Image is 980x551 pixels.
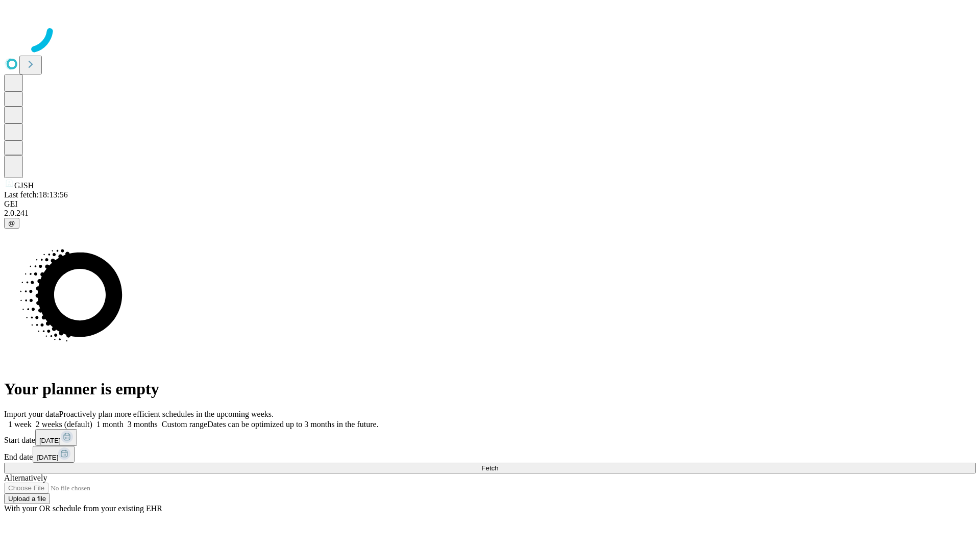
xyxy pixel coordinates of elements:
[4,199,976,209] div: GEI
[162,420,207,429] span: Custom range
[4,429,976,446] div: Start date
[481,464,498,472] span: Fetch
[35,429,77,446] button: [DATE]
[8,219,15,227] span: @
[8,420,32,429] span: 1 week
[4,446,976,463] div: End date
[59,410,274,418] span: Proactively plan more efficient schedules in the upcoming weeks.
[14,181,34,190] span: GJSH
[96,420,124,429] span: 1 month
[4,410,59,418] span: Import your data
[4,463,976,473] button: Fetch
[4,473,47,482] span: Alternatively
[37,454,58,461] span: [DATE]
[4,504,162,513] span: With your OR schedule from your existing EHR
[4,209,976,218] div: 2.0.241
[207,420,378,429] span: Dates can be optimized up to 3 months in the future.
[33,446,75,463] button: [DATE]
[4,190,68,199] span: Last fetch: 18:13:56
[4,218,19,229] button: @
[4,380,976,398] h1: Your planner is empty
[39,437,61,444] span: [DATE]
[128,420,158,429] span: 3 months
[4,493,50,504] button: Upload a file
[36,420,92,429] span: 2 weeks (default)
